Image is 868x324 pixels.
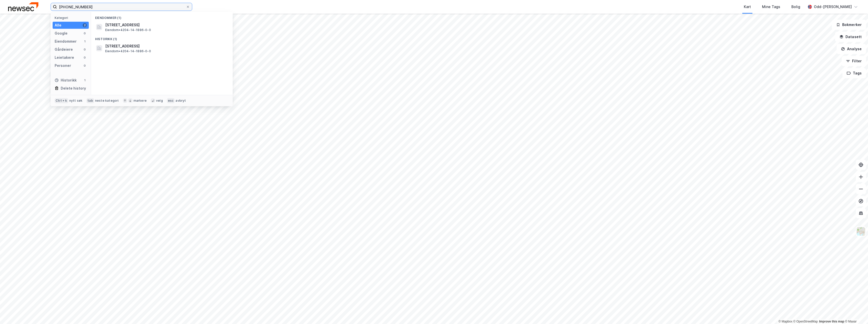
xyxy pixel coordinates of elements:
[778,320,792,323] a: Mapbox
[55,30,68,36] div: Google
[837,44,866,54] button: Analyse
[8,2,38,11] img: newsec-logo.f6e21ccffca1b3a03d2d.png
[55,38,77,44] div: Eiendommer
[55,55,74,61] div: Leietakere
[835,32,866,42] button: Datasett
[91,12,233,21] div: Eiendommer (1)
[83,56,87,60] div: 0
[814,4,852,10] div: Odd-[PERSON_NAME]
[57,3,186,11] input: Søk på adresse, matrikkel, gårdeiere, leietakere eller personer
[134,99,147,103] div: markere
[856,227,866,236] img: Z
[91,33,233,42] div: Historikk (1)
[55,46,73,52] div: Gårdeiere
[105,43,227,49] span: [STREET_ADDRESS]
[744,4,751,10] div: Kart
[105,49,151,53] span: Eiendom • 4204-14-1886-0-0
[167,98,175,103] div: esc
[55,22,61,28] div: Alle
[791,4,800,10] div: Bolig
[842,56,866,66] button: Filter
[83,39,87,43] div: 1
[842,68,866,78] button: Tags
[793,320,818,323] a: OpenStreetMap
[86,98,94,103] div: tab
[843,300,868,324] iframe: Chat Widget
[83,23,87,27] div: 2
[83,78,87,82] div: 1
[83,31,87,35] div: 0
[819,320,844,323] a: Improve this map
[105,22,227,28] span: [STREET_ADDRESS]
[69,99,83,103] div: nytt søk
[55,98,68,103] div: Ctrl + k
[176,99,186,103] div: avbryt
[156,99,163,103] div: velg
[95,99,119,103] div: neste kategori
[83,64,87,68] div: 0
[61,85,86,91] div: Delete history
[105,28,151,32] span: Eiendom • 4204-14-1886-0-0
[83,47,87,51] div: 0
[832,20,866,30] button: Bokmerker
[762,4,780,10] div: Mine Tags
[55,16,89,20] div: Kategori
[55,77,77,83] div: Historikk
[55,63,71,69] div: Personer
[843,300,868,324] div: Kontrollprogram for chat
